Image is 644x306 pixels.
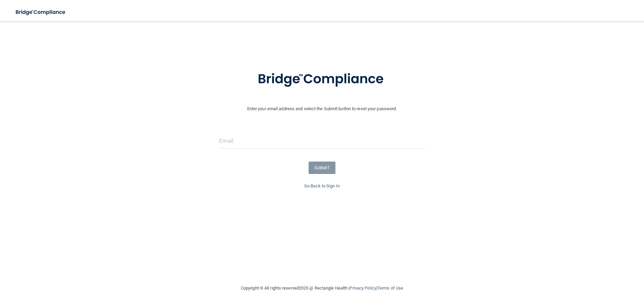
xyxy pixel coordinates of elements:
[244,62,400,97] img: bridge_compliance_login_screen.278c3ca4.svg
[350,286,376,291] a: Privacy Policy
[309,162,336,174] button: SUBMIT
[528,258,636,285] iframe: Drift Widget Chat Controller
[200,277,444,299] div: Copyright © All rights reserved 2025 @ Rectangle Health | |
[10,5,72,19] img: bridge_compliance_login_screen.278c3ca4.svg
[304,183,340,188] a: Go Back to Sign In
[377,286,403,291] a: Terms of Use
[219,133,425,148] input: Email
